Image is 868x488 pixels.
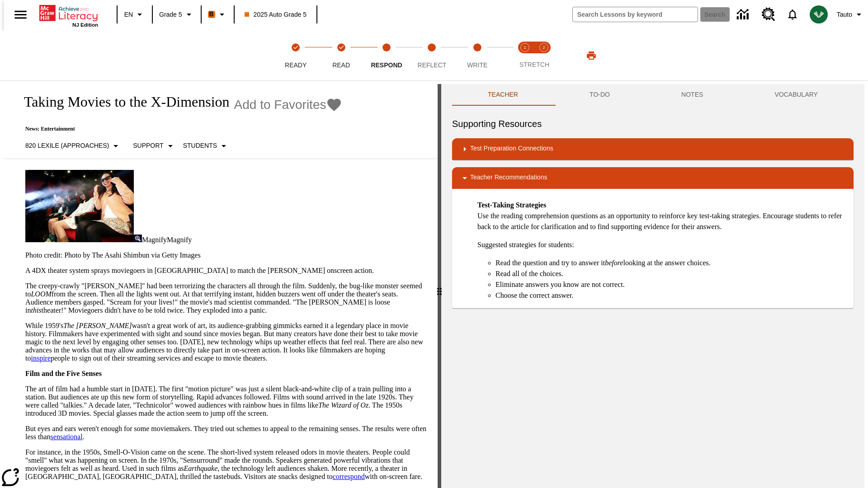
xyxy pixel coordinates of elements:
[133,141,163,150] p: Support
[452,167,854,189] div: Teacher Recommendations
[184,465,218,472] em: Earthquake
[31,354,51,362] a: inspire
[315,31,367,80] button: Read(Step completed) step 2 of 5
[542,45,545,50] text: 2
[234,97,343,113] button: Add to Favorites - Taking Movies to the X-Dimension
[452,138,854,160] div: Test Preparation Connections
[524,45,526,50] text: 1
[234,98,326,112] span: Add to Favorites
[441,84,864,488] div: activity
[756,2,781,27] a: Resource Center, Will open in new tab
[72,22,98,28] span: NJ Edition
[731,2,756,27] a: Data Center
[167,236,192,244] span: Magnify
[120,6,149,23] button: Language: EN, Select a language
[452,117,854,131] h6: Supporting Resources
[31,306,41,314] em: this
[477,201,546,209] strong: Test-Taking Strategies
[605,259,623,267] em: before
[739,84,854,106] button: VOCABULARY
[285,61,307,69] span: Ready
[810,5,828,23] img: avatar image
[4,84,438,483] div: reading
[438,84,441,488] div: Press Enter or Spacebar and then press right and left arrow keys to move the slider
[124,10,133,19] span: EN
[156,6,198,23] button: Grade: Grade 5, Select a grade
[495,290,846,301] li: Choose the correct answer.
[25,385,427,418] p: The art of film had a humble start in [DATE]. The first "motion picture" was just a silent black-...
[31,290,51,298] em: LOOM
[142,236,167,244] span: Magnify
[333,473,365,480] a: correspond
[781,3,804,26] a: Notifications
[204,6,231,23] button: Boost Class color is orange. Change class color
[14,94,230,110] h1: Taking Movies to the X-Dimension
[360,31,413,80] button: Respond step 3 of 5
[452,84,854,106] div: Instructional Panel Tabs
[531,31,557,80] button: Stretch Respond step 2 of 2
[646,84,739,106] button: NOTES
[833,6,868,23] button: Profile/Settings
[470,144,553,155] p: Test Preparation Connections
[406,31,458,80] button: Reflect step 4 of 5
[25,251,427,259] p: Photo credit: Photo by The Asahi Shimbun via Getty Images
[477,239,846,250] p: Suggested strategies for students:
[7,1,34,28] button: Open side menu
[179,138,233,154] button: Select Student
[470,173,547,183] p: Teacher Recommendations
[804,3,833,26] button: Select a new avatar
[318,401,368,409] em: The Wizard of Oz
[25,322,427,362] p: While 1959's wasn't a great work of art, its audience-grabbing gimmicks earned it a legendary pla...
[25,141,109,150] p: 820 Lexile (Approaches)
[451,31,504,80] button: Write step 5 of 5
[495,279,846,290] li: Eliminate answers you know are not correct.
[495,258,846,268] li: Read the question and try to answer it looking at the answer choices.
[25,267,427,275] p: A 4DX theater system sprays moviegoers in [GEOGRAPHIC_DATA] to match the [PERSON_NAME] onscreen a...
[573,7,698,22] input: search field
[25,170,134,242] img: Panel in front of the seats sprays water mist to the happy audience at a 4DX-equipped theater.
[332,61,350,69] span: Read
[51,433,83,441] a: sensational
[554,84,646,106] button: TO-DO
[477,200,846,232] p: Use the reading comprehension questions as an opportunity to reinforce key test-taking strategies...
[495,268,846,279] li: Read all of the choices.
[22,138,125,154] button: Select Lexile, 820 Lexile (Approaches)
[519,61,549,68] span: STRETCH
[467,61,487,69] span: Write
[25,448,427,481] p: For instance, in the 1950s, Smell-O-Vision came on the scene. The short-lived system released odo...
[512,31,538,80] button: Stretch Read step 1 of 2
[129,138,179,154] button: Scaffolds, Support
[577,47,606,64] button: Print
[452,84,554,106] button: Teacher
[183,141,217,150] p: Students
[245,10,307,19] span: 2025 Auto Grade 5
[371,61,402,69] span: Respond
[14,126,342,132] p: News: Entertainment
[25,282,427,314] p: The creepy-crawly "[PERSON_NAME]" had been terrorizing the characters all through the film. Sudde...
[837,10,852,19] span: Tauto
[63,322,132,329] em: The [PERSON_NAME]
[159,10,182,19] span: Grade 5
[39,3,98,28] div: Home
[134,235,142,242] img: Magnify
[25,425,427,441] p: But eyes and ears weren't enough for some moviemakers. They tried out schemes to appeal to the re...
[209,9,214,20] span: B
[418,61,447,69] span: Reflect
[269,31,322,80] button: Ready(Step completed) step 1 of 5
[25,370,102,377] strong: Film and the Five Senses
